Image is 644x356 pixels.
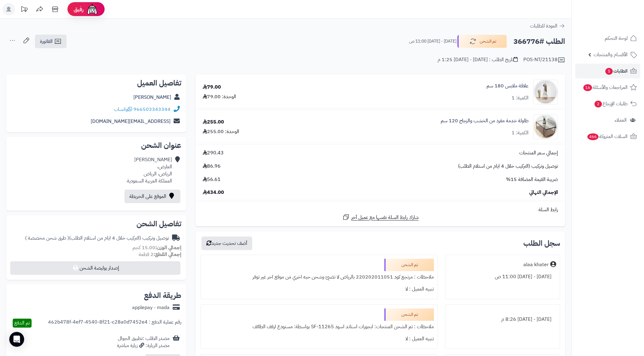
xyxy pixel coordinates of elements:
[575,96,640,111] a: طلبات الإرجاع2
[583,83,628,92] span: المراجعات والأسئلة
[133,94,171,101] a: [PERSON_NAME]
[74,6,84,13] span: رفيق
[205,333,434,345] div: تنبيه العميل : لا
[486,82,529,90] a: علاقة ملابس 180 سم
[594,50,628,59] span: الأقسام والمنتجات
[575,113,640,128] a: العملاء
[114,106,132,113] a: واتساب
[587,133,599,140] span: 466
[11,220,181,228] h2: تفاصيل الشحن
[575,80,640,95] a: المراجعات والأسئلة16
[11,79,181,87] h2: تفاصيل العميل
[449,271,556,283] div: [DATE] - [DATE] 11:00 ص
[203,163,221,170] span: 86.96
[86,3,98,15] img: ai-face.png
[203,149,224,157] span: 290.43
[441,117,529,124] a: طاولة خدمة مفرد من الخشب والزجاج 120 سم
[594,99,628,108] span: طلبات الإرجاع
[117,342,170,349] div: مصدر الزيارة: زيارة مباشرة
[203,119,224,126] div: 255.00
[594,101,602,107] span: 2
[205,271,434,283] div: ملاحظات : مرتجع كود 220202011051 بالرياض لا تضيئ وشحن حبه اخري من موقع اخر غير توفر
[605,34,628,43] span: لوحة التحكم
[523,261,549,268] div: alaa khater
[523,56,565,64] div: POS-NT/21138
[16,3,32,17] a: تحديثات المنصة
[139,251,181,258] small: 2 قطعة
[203,93,236,100] div: الوحدة: 79.00
[203,128,239,135] div: الوحدة: 255.00
[615,116,627,124] span: العملاء
[25,234,69,242] span: ( طرق شحن مخصصة )
[144,292,181,299] h2: طريقة الدفع
[457,35,507,48] button: تم الشحن
[438,56,518,63] div: تاريخ الطلب : [DATE] - [DATE] 1:25 م
[351,214,419,221] span: شارك رابط السلة نفسها مع عميل آخر
[14,319,30,327] span: تم الدفع
[605,67,628,75] span: الطلبات
[506,176,558,183] span: ضريبة القيمة المضافة 15%
[342,213,419,221] a: شارك رابط السلة نفسها مع عميل آخر
[198,206,563,213] div: رابط السلة
[124,190,180,203] a: الموقع على الخريطة
[203,84,221,91] div: 79.00
[133,106,171,113] a: 966503343344
[529,189,558,196] span: الإجمالي النهائي
[205,283,434,295] div: تنبيه العميل : لا
[91,118,171,125] a: [EMAIL_ADDRESS][DOMAIN_NAME]
[153,251,181,258] strong: إجمالي القطع:
[9,332,24,347] div: Open Intercom Messenger
[203,176,221,183] span: 56.61
[575,64,640,78] a: الطلبات5
[155,244,181,251] strong: إجمالي الوزن:
[605,68,613,75] span: 5
[587,132,628,141] span: السلات المتروكة
[48,319,181,328] div: رقم عملية الدفع : 462b478f-4ef7-4540-8f21-c28a0d7452e4
[534,115,558,139] img: 1751785797-1-90x90.jpg
[132,244,181,251] small: 15.00 كجم
[458,163,558,170] span: توصيل وتركيب (التركيب خلال 4 ايام من استلام الطلب)
[534,80,558,104] img: 1747815779-110107010070-90x90.jpg
[530,22,557,30] span: العودة للطلبات
[512,129,529,136] div: الكمية: 1
[25,235,169,242] div: توصيل وتركيب (التركيب خلال 4 ايام من استلام الطلب)
[449,313,556,325] div: [DATE] - [DATE] 8:26 م
[201,237,252,250] button: أضف تحديث جديد
[205,321,434,333] div: ملاحظات : تم الشحن المنتجات: ابجورات استاند اسود SF-11265 بواسطة: مستودع ارفف الطائف
[384,308,434,321] div: تم الشحن
[512,94,529,102] div: الكمية: 1
[203,189,224,196] span: 434.00
[117,335,170,349] div: مصدر الطلب :تطبيق الجوال
[132,304,170,311] div: applepay - mada
[523,240,560,247] h3: سجل الطلب
[602,5,638,18] img: logo-2.png
[575,31,640,46] a: لوحة التحكم
[409,38,456,44] small: [DATE] - [DATE] 11:00 ص
[127,156,172,184] div: [PERSON_NAME] العارض، الرياض، الرياض المملكة العربية السعودية
[575,129,640,144] a: السلات المتروكة466
[40,38,53,45] span: الفاتورة
[583,84,592,91] span: 16
[35,35,67,48] a: الفاتورة
[519,149,558,157] span: إجمالي سعر المنتجات
[11,142,181,149] h2: عنوان الشحن
[384,259,434,271] div: تم الشحن
[513,35,565,48] h2: الطلب #366776
[530,22,565,30] a: العودة للطلبات
[10,261,180,275] button: إصدار بوليصة الشحن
